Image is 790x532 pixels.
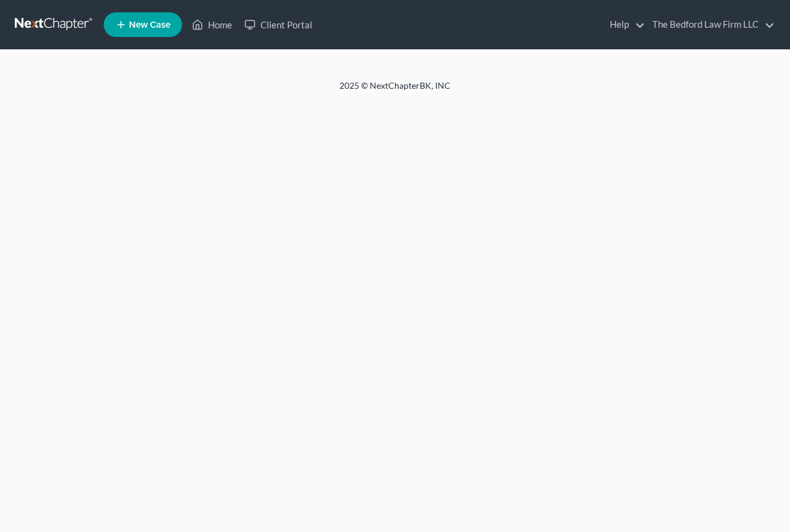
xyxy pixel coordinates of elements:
a: The Bedford Law Firm LLC [646,14,775,36]
a: Client Portal [238,14,318,36]
div: 2025 © NextChapterBK, INC [43,80,747,102]
a: Help [604,14,645,36]
a: Home [186,14,238,36]
new-legal-case-button: New Case [104,12,182,37]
